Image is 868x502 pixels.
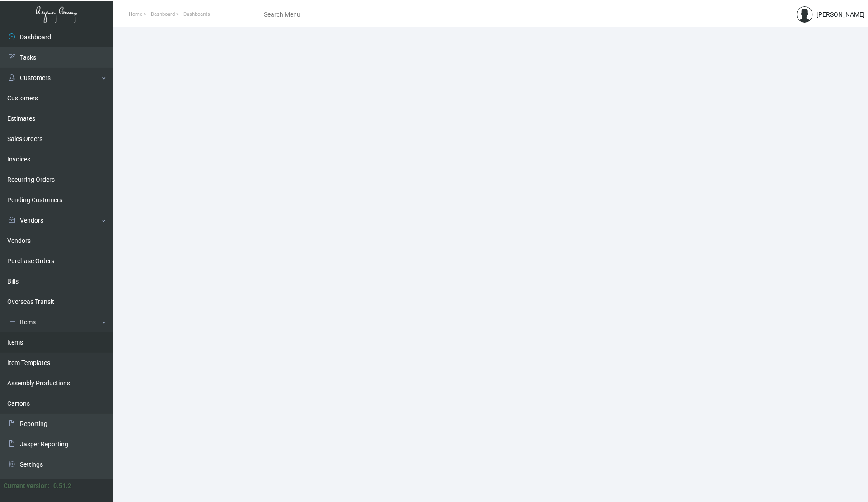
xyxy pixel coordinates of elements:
[129,11,142,17] span: Home
[816,10,865,19] div: [PERSON_NAME]
[4,481,50,491] div: Current version:
[183,11,210,17] span: Dashboards
[797,6,813,23] img: admin@bootstrapmaster.com
[53,481,71,491] div: 0.51.2
[151,11,175,17] span: Dashboard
